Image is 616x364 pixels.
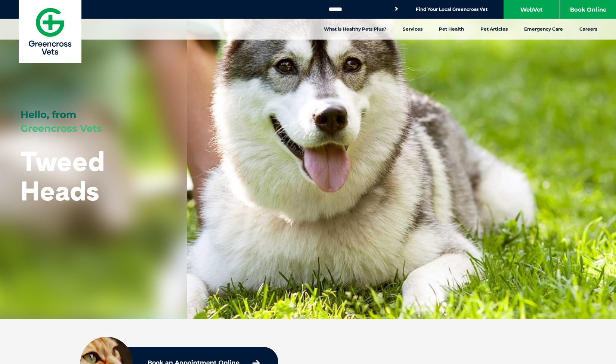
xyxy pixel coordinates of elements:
span: Greencross Vets [21,122,102,134]
a: Find Your Local Greencross Vet [416,6,487,12]
a: Services [394,19,431,40]
a: Pet Articles [472,19,516,40]
a: Emergency Care [516,19,571,40]
a: What is Healthy Pets Plus? [316,19,394,40]
a: Pet Health [431,19,472,40]
span: Hello, from [21,109,76,121]
button: Search [393,5,400,13]
a: Careers [571,19,606,40]
h1: Tweed Heads [21,146,166,205]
